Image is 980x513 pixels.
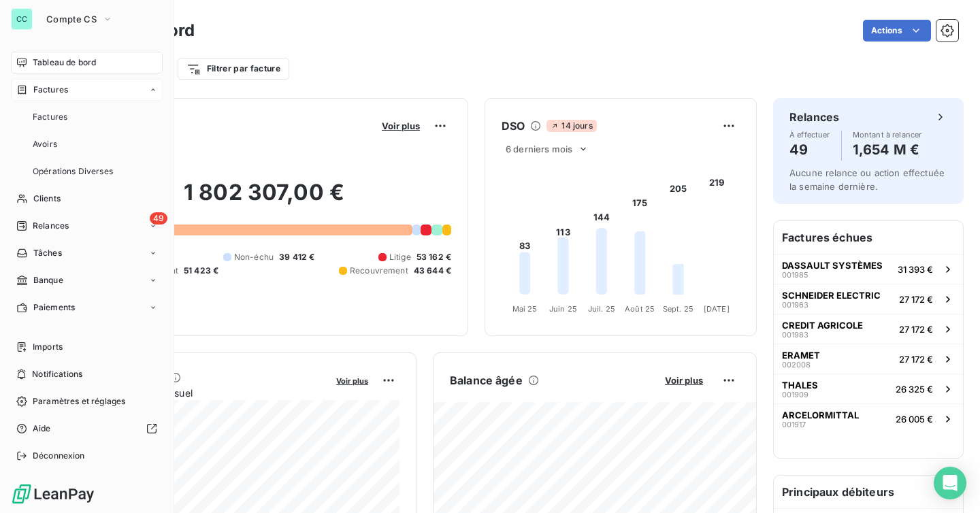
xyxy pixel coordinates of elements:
[896,384,933,395] span: 26 325 €
[782,391,808,399] span: 001909
[350,265,408,277] span: Recouvrement
[774,344,963,374] button: ERAMET00200827 172 €
[46,14,97,24] span: Compte CS
[32,368,82,380] span: Notifications
[11,8,33,30] div: CC
[663,304,693,314] tspan: Sept. 25
[782,260,883,271] span: DASSAULT SYSTÈMES
[661,374,707,386] button: Voir plus
[33,274,63,286] span: Banque
[33,111,67,123] span: Factures
[899,354,933,365] span: 27 172 €
[934,467,966,499] div: Open Intercom Messenger
[896,414,933,425] span: 26 005 €
[774,374,963,403] button: THALES00190926 325 €
[33,247,62,259] span: Tâches
[625,304,655,314] tspan: Août 25
[502,118,525,134] h6: DSO
[774,476,963,508] h6: Principaux débiteurs
[774,403,963,433] button: ARCELORMITTAL00191726 005 €
[77,386,327,400] span: Chiffre d'affaires mensuel
[416,251,451,263] span: 53 162 €
[899,294,933,305] span: 27 172 €
[378,120,424,132] button: Voir plus
[774,221,963,254] h6: Factures échues
[11,483,95,505] img: Logo LeanPay
[774,284,963,314] button: SCHNEIDER ELECTRIC00196327 172 €
[33,423,51,435] span: Aide
[774,254,963,284] button: DASSAULT SYSTÈMES00198531 393 €
[279,251,314,263] span: 39 412 €
[782,290,881,301] span: SCHNEIDER ELECTRIC
[33,193,61,205] span: Clients
[704,304,730,314] tspan: [DATE]
[332,374,372,386] button: Voir plus
[33,450,85,462] span: Déconnexion
[512,304,538,314] tspan: Mai 25
[33,220,69,232] span: Relances
[789,109,839,125] h6: Relances
[898,264,933,275] span: 31 393 €
[33,301,75,314] span: Paiements
[853,139,922,161] h4: 1,654 M €
[853,131,922,139] span: Montant à relancer
[782,420,806,429] span: 001917
[782,301,808,309] span: 001963
[782,410,859,420] span: ARCELORMITTAL
[234,251,274,263] span: Non-échu
[782,350,820,361] span: ERAMET
[774,314,963,344] button: CREDIT AGRICOLE00198327 172 €
[414,265,451,277] span: 43 644 €
[789,131,830,139] span: À effectuer
[782,361,811,369] span: 002008
[588,304,615,314] tspan: Juil. 25
[863,20,931,42] button: Actions
[184,265,218,277] span: 51 423 €
[382,120,420,131] span: Voir plus
[389,251,411,263] span: Litige
[782,271,808,279] span: 001985
[33,56,96,69] span: Tableau de bord
[150,212,167,225] span: 49
[450,372,523,388] h6: Balance âgée
[11,418,163,440] a: Aide
[336,376,368,386] span: Voir plus
[789,139,830,161] h4: 49
[899,324,933,335] span: 27 172 €
[549,304,577,314] tspan: Juin 25
[665,375,703,386] span: Voir plus
[546,120,596,132] span: 14 jours
[33,395,125,408] span: Paramètres et réglages
[782,320,863,331] span: CREDIT AGRICOLE
[77,179,451,220] h2: 1 802 307,00 €
[33,165,113,178] span: Opérations Diverses
[506,144,572,154] span: 6 derniers mois
[789,167,945,192] span: Aucune relance ou action effectuée la semaine dernière.
[33,84,68,96] span: Factures
[33,138,57,150] span: Avoirs
[782,380,818,391] span: THALES
[782,331,808,339] span: 001983
[178,58,289,80] button: Filtrer par facture
[33,341,63,353] span: Imports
